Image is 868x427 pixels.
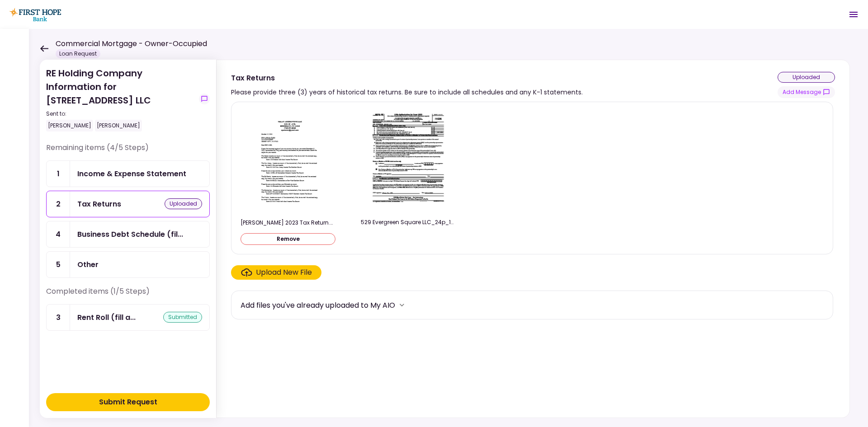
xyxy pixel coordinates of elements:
div: Please provide three (3) years of historical tax returns. Be sure to include all schedules and an... [231,87,583,98]
div: uploaded [165,198,202,209]
div: Sent to: [46,110,195,118]
div: 1 [47,161,70,187]
a: 4Business Debt Schedule (fill and sign) [46,221,210,248]
a: 2Tax Returnsuploaded [46,191,210,217]
a: 1Income & Expense Statement [46,160,210,187]
div: 5 [47,252,70,277]
div: uploaded [778,72,835,83]
img: Partner icon [9,8,61,21]
div: Submit Request [99,397,157,408]
div: 2 [47,191,70,217]
div: Remaining items (4/5 Steps) [46,142,210,160]
div: [PERSON_NAME] [46,120,93,131]
div: RE Holding Company Information for [STREET_ADDRESS] LLC [46,66,195,131]
div: Income & Expense Statement [77,168,186,179]
div: [PERSON_NAME] [95,120,142,131]
div: Business Debt Schedule (fill and sign) [77,229,183,240]
div: Rent Roll (fill and sign) [77,312,136,323]
div: Upload New File [256,267,312,278]
a: 5Other [46,251,210,278]
div: 529 Evergreen Square LLC_24p_1065.pdf [361,218,456,226]
button: show-messages [199,94,210,104]
div: Tax ReturnsPlease provide three (3) years of historical tax returns. Be sure to include all sched... [216,60,850,418]
div: Completed items (1/5 Steps) [46,286,210,304]
a: 3Rent Roll (fill and sign)submitted [46,304,210,331]
div: 4 [47,221,70,247]
button: Open menu [843,4,864,25]
div: EDWARD RATUSH 2023 Tax Return.pdf [241,219,335,227]
div: Tax Returns [231,72,583,84]
button: Submit Request [46,393,210,411]
div: submitted [163,312,202,323]
h1: Commercial Mortgage - Owner-Occupied [56,38,207,49]
button: Remove [241,233,335,245]
div: Tax Returns [77,198,121,210]
div: Loan Request [56,49,100,58]
div: 3 [47,305,70,330]
div: Other [77,259,99,270]
span: Click here to upload the required document [231,265,321,280]
button: more [395,298,409,312]
div: Add files you've already uploaded to My AIO [241,300,395,311]
button: show-messages [778,86,835,98]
